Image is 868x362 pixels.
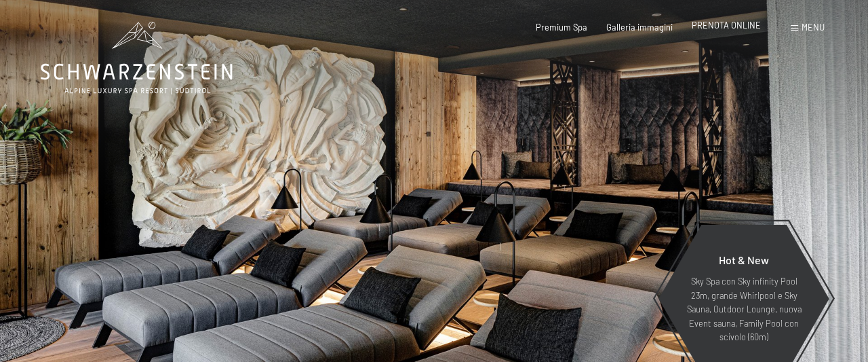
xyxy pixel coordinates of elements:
[719,253,769,266] span: Hot & New
[536,22,587,33] a: Premium Spa
[802,22,825,33] span: Menu
[692,20,761,31] a: PRENOTA ONLINE
[606,22,673,33] a: Galleria immagini
[685,274,803,344] p: Sky Spa con Sky infinity Pool 23m, grande Whirlpool e Sky Sauna, Outdoor Lounge, nuova Event saun...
